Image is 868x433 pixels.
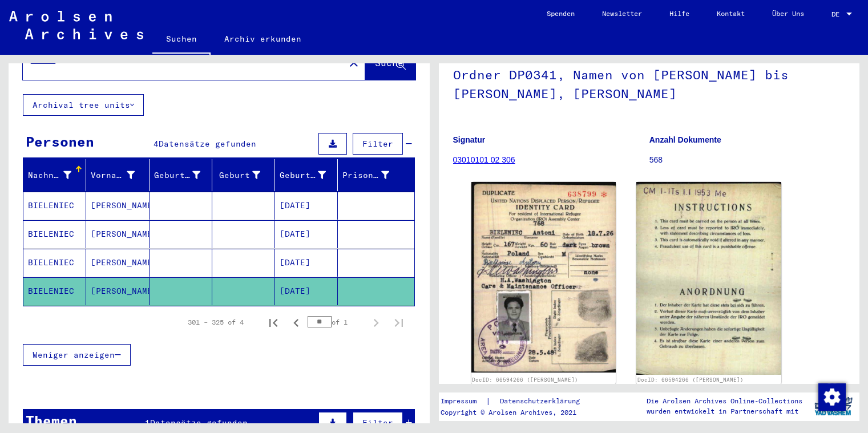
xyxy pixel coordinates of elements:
div: Personen [26,131,94,152]
b: Anzahl Dokumente [649,135,721,144]
mat-cell: [PERSON_NAME] [86,249,149,277]
mat-header-cell: Nachname [23,159,86,191]
mat-cell: BIELENIEC [23,249,86,277]
span: Datensätze gefunden [159,139,256,149]
a: 03010101 02 306 [453,155,515,164]
p: 568 [649,154,845,166]
b: Signatur [453,135,486,144]
h1: Ordner DP0341, Namen von [PERSON_NAME] bis [PERSON_NAME], [PERSON_NAME] [453,48,846,118]
mat-header-cell: Vorname [86,159,149,191]
button: Next page [365,311,387,334]
div: Geburt‏ [217,169,260,181]
mat-cell: [DATE] [275,249,338,277]
img: yv_logo.png [812,392,855,420]
mat-cell: [PERSON_NAME] [86,277,149,305]
mat-cell: BIELENIEC [23,192,86,220]
div: Nachname [28,169,71,181]
mat-header-cell: Prisoner # [338,159,414,191]
button: Filter [353,133,403,155]
a: DocID: 66594266 ([PERSON_NAME]) [472,377,578,383]
div: Geburt‏ [217,166,274,184]
img: Arolsen_neg.svg [9,11,143,39]
mat-cell: [DATE] [275,220,338,248]
div: Geburtsdatum [280,166,340,184]
div: Vorname [91,166,148,184]
p: wurden entwickelt in Partnerschaft mit [647,406,802,416]
span: Datensätze gefunden [150,418,248,428]
img: 001.jpg [471,182,616,373]
button: Last page [387,311,410,334]
img: 002.jpg [636,182,781,375]
div: Vorname [91,169,134,181]
button: Weniger anzeigen [23,344,131,366]
mat-header-cell: Geburtsname [150,159,212,191]
span: Filter [362,418,393,428]
mat-cell: [PERSON_NAME] [86,220,149,248]
a: Suchen [152,25,211,55]
div: Prisoner # [342,166,403,184]
mat-cell: BIELENIEC [23,220,86,248]
p: Copyright © Arolsen Archives, 2021 [441,407,594,418]
span: 1 [145,418,150,428]
div: Geburtsname [154,169,200,181]
button: Archival tree units [23,94,144,116]
mat-header-cell: Geburtsdatum [275,159,338,191]
span: Suche [375,57,403,68]
div: Zustimmung ändern [818,383,845,410]
div: of 1 [308,317,365,327]
button: First page [262,311,285,334]
div: Prisoner # [342,169,389,181]
mat-cell: [DATE] [275,192,338,220]
a: Datenschutzerklärung [491,395,594,407]
img: Zustimmung ändern [818,383,846,411]
button: Previous page [285,311,308,334]
mat-header-cell: Geburt‏ [212,159,275,191]
div: Nachname [28,166,86,184]
span: Weniger anzeigen [33,350,115,360]
div: Themen [26,410,77,431]
a: Impressum [441,395,486,407]
div: Geburtsname [154,166,215,184]
span: DE [831,10,844,18]
div: Geburtsdatum [280,169,326,181]
div: 301 – 325 of 4 [188,317,244,327]
p: Die Arolsen Archives Online-Collections [647,396,802,406]
mat-cell: [DATE] [275,277,338,305]
span: Filter [362,139,393,149]
span: 4 [154,139,159,149]
mat-cell: BIELENIEC [23,277,86,305]
a: DocID: 66594266 ([PERSON_NAME]) [637,377,744,383]
a: Archiv erkunden [211,25,315,52]
div: | [441,395,594,407]
mat-cell: [PERSON_NAME] [86,192,149,220]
